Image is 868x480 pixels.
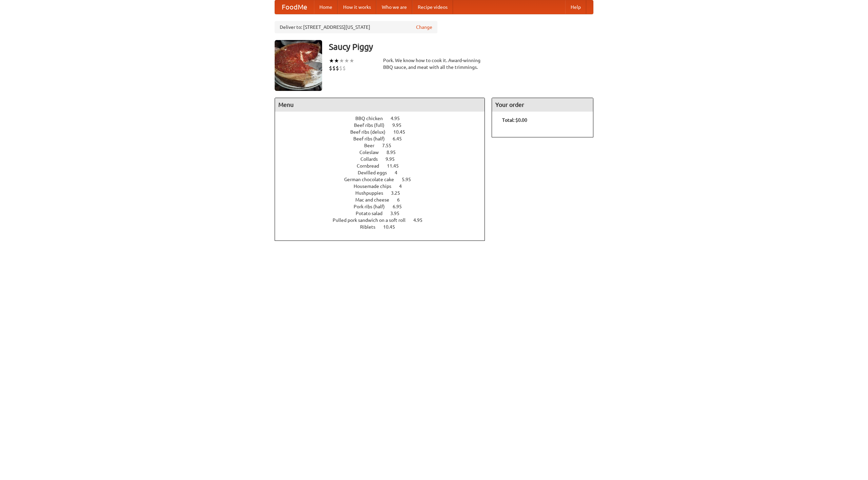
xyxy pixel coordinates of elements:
a: German chocolate cake 5.95 [344,177,423,182]
span: Devilled eggs [358,170,394,175]
span: 4 [395,170,404,175]
span: Beef ribs (half) [353,136,392,141]
a: Housemade chips 4 [354,184,414,189]
a: Recipe videos [412,0,453,14]
span: Potato salad [356,211,389,216]
span: 10.45 [383,224,402,230]
span: Housemade chips [354,184,398,189]
h4: Your order [492,98,593,112]
span: Beef ribs (delux) [350,129,392,135]
span: 4.95 [413,217,429,223]
span: Coleslaw [359,150,386,155]
a: FoodMe [275,0,314,14]
span: 3.25 [391,190,407,196]
li: ★ [339,57,344,64]
h4: Menu [275,98,485,112]
a: Change [416,24,432,31]
span: 9.95 [386,156,401,162]
span: 6 [397,197,407,203]
img: angular.jpg [275,40,322,91]
li: $ [336,64,339,72]
a: Beef ribs (half) 6.45 [353,136,414,141]
span: BBQ chicken [355,116,390,121]
span: 9.95 [392,122,408,128]
span: 4 [399,184,409,189]
a: Who we are [376,0,412,14]
span: Pork ribs (half) [354,204,392,209]
span: 7.55 [382,143,398,148]
li: ★ [349,57,354,64]
a: Pork ribs (half) 6.95 [354,204,414,209]
a: Mac and cheese 6 [355,197,412,203]
span: Pulled pork sandwich on a soft roll [333,217,412,223]
a: Home [314,0,338,14]
span: Beef ribs (full) [354,122,391,128]
span: 10.45 [393,129,412,135]
span: 8.95 [387,150,402,155]
li: $ [329,64,332,72]
span: German chocolate cake [344,177,401,182]
span: 5.95 [402,177,418,182]
span: 6.45 [393,136,409,141]
div: Deliver to: [STREET_ADDRESS][US_STATE] [275,21,437,33]
a: Beer 7.55 [364,143,404,148]
div: Pork. We know how to cook it. Award-winning BBQ sauce, and meat with all the trimmings. [383,57,485,71]
a: Help [565,0,586,14]
span: Collards [360,156,384,162]
a: Coleslaw 8.95 [359,150,408,155]
span: 3.95 [390,211,406,216]
a: Beef ribs (full) 9.95 [354,122,414,128]
li: ★ [334,57,339,64]
li: $ [342,64,346,72]
span: 6.95 [393,204,409,209]
a: Cornbread 11.45 [357,163,411,169]
a: Collards 9.95 [360,156,407,162]
b: Total: $0.00 [502,117,527,123]
a: Hushpuppies 3.25 [355,190,413,196]
span: Mac and cheese [355,197,396,203]
span: Riblets [360,224,382,230]
span: 4.95 [391,116,407,121]
span: 11.45 [387,163,406,169]
li: ★ [329,57,334,64]
span: Beer [364,143,381,148]
a: How it works [338,0,376,14]
a: Beef ribs (delux) 10.45 [350,129,418,135]
li: $ [339,64,342,72]
a: Riblets 10.45 [360,224,408,230]
span: Hushpuppies [355,190,390,196]
a: BBQ chicken 4.95 [355,116,412,121]
span: Cornbread [357,163,386,169]
a: Devilled eggs 4 [358,170,410,175]
a: Pulled pork sandwich on a soft roll 4.95 [333,217,435,223]
li: ★ [344,57,349,64]
a: Potato salad 3.95 [356,211,412,216]
h3: Saucy Piggy [329,40,593,54]
li: $ [332,64,336,72]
